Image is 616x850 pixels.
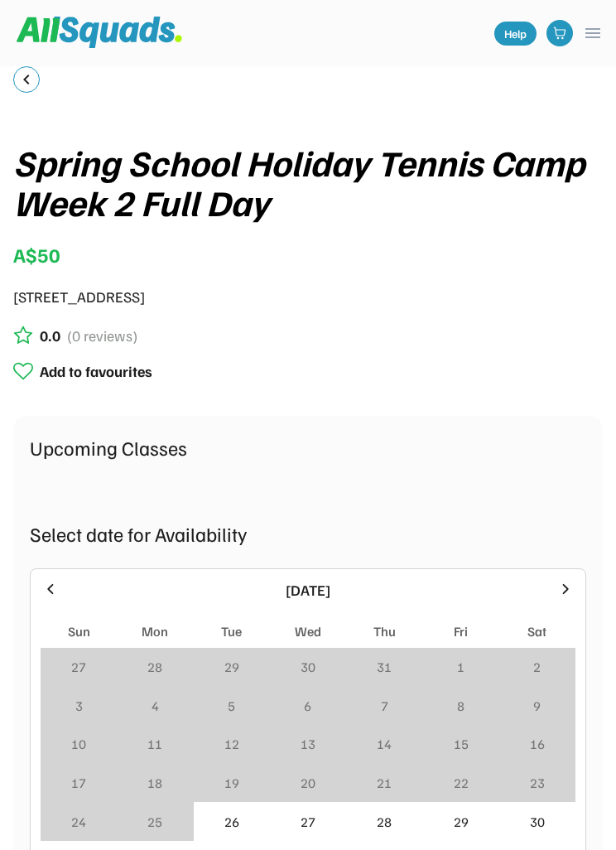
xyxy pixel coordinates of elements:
[40,360,152,383] div: Add to favourites
[530,773,545,793] div: 23
[454,621,468,641] div: Fri
[530,734,545,754] div: 16
[13,239,60,269] div: A$50
[40,325,60,347] div: 0.0
[533,657,541,677] div: 2
[530,812,545,832] div: 30
[454,812,469,832] div: 29
[224,773,239,793] div: 19
[457,657,464,677] div: 1
[75,696,83,716] div: 3
[68,621,90,641] div: Sun
[228,696,235,716] div: 5
[221,621,242,641] div: Tue
[301,812,315,832] div: 27
[71,734,86,754] div: 10
[377,657,392,677] div: 31
[17,17,182,48] img: Squad%20Logo.svg
[454,734,469,754] div: 15
[147,812,162,832] div: 25
[147,773,162,793] div: 18
[457,696,464,716] div: 8
[553,27,566,40] img: shopping-cart-01%20%281%29.svg
[494,22,537,46] a: Help
[30,432,586,462] div: Upcoming Classes
[295,621,321,641] div: Wed
[301,734,315,754] div: 13
[71,657,86,677] div: 27
[71,773,86,793] div: 17
[304,696,311,716] div: 6
[30,519,586,548] div: Select date for Availability
[527,621,546,641] div: Sat
[224,734,239,754] div: 12
[301,657,315,677] div: 30
[377,812,392,832] div: 28
[152,696,159,716] div: 4
[301,773,315,793] div: 20
[13,142,603,223] div: Spring School Holiday Tennis Camp Week 2 Full Day
[224,812,239,832] div: 26
[533,696,541,716] div: 9
[13,286,603,308] div: [STREET_ADDRESS]
[454,773,469,793] div: 22
[142,621,168,641] div: Mon
[381,696,388,716] div: 7
[377,734,392,754] div: 14
[583,23,603,43] button: menu
[224,657,239,677] div: 29
[17,70,36,89] button: keyboard_arrow_left
[69,579,547,601] div: [DATE]
[71,812,86,832] div: 24
[67,325,137,347] div: (0 reviews)
[373,621,396,641] div: Thu
[377,773,392,793] div: 21
[147,734,162,754] div: 11
[147,657,162,677] div: 28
